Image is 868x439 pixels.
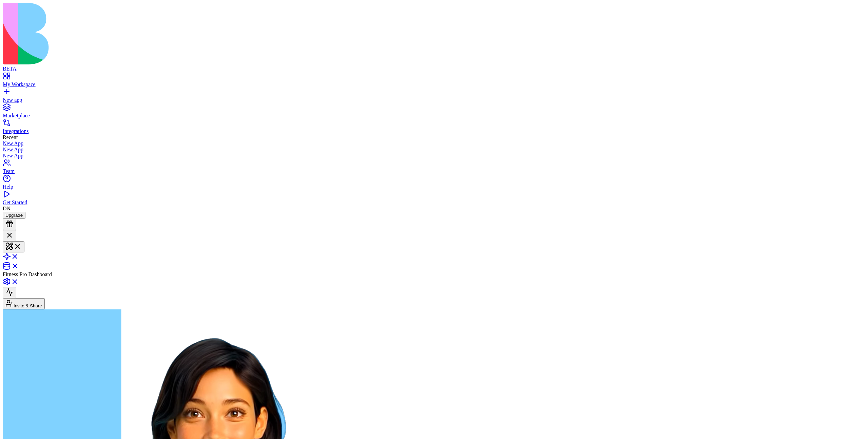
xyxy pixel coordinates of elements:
[3,178,865,190] a: Help
[3,113,865,119] div: Marketplace
[3,298,45,309] button: Invite & Share
[3,206,11,211] span: DN
[3,212,25,218] a: Upgrade
[3,75,865,88] a: My Workspace
[3,199,865,206] div: Get Started
[3,212,25,219] button: Upgrade
[3,107,865,119] a: Marketplace
[3,184,865,190] div: Help
[3,153,865,159] a: New App
[3,66,865,72] div: BETA
[3,91,865,103] a: New app
[3,128,865,134] div: Integrations
[3,97,865,103] div: New app
[3,168,865,174] div: Team
[3,271,52,277] span: Fitness Pro Dashboard
[3,162,865,174] a: Team
[3,193,865,206] a: Get Started
[3,134,18,140] span: Recent
[3,3,275,64] img: logo
[3,81,865,88] div: My Workspace
[3,60,865,72] a: BETA
[3,147,865,153] a: New App
[3,140,865,147] a: New App
[5,5,96,54] h1: Fitness Command Center
[3,122,865,134] a: Integrations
